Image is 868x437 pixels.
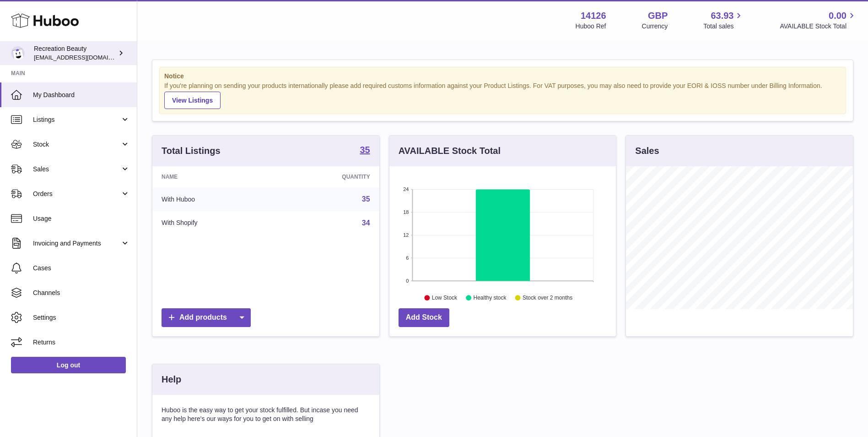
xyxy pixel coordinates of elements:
[33,264,130,273] span: Cases
[399,308,449,327] a: Add Stock
[33,165,120,174] span: Sales
[642,22,668,31] div: Currency
[11,46,25,60] img: internalAdmin-14126@internal.huboo.com
[33,239,120,248] span: Invoicing and Payments
[780,22,857,31] span: AVAILABLE Stock Total
[362,219,370,227] a: 34
[162,406,370,423] p: Huboo is the easy way to get your stock fulfilled. But incase you need any help here's our ways f...
[11,357,126,373] a: Log out
[152,187,275,211] td: With Huboo
[829,10,846,22] span: 0.00
[703,22,744,31] span: Total sales
[403,209,409,215] text: 18
[33,91,130,99] span: My Dashboard
[152,166,275,187] th: Name
[162,308,251,327] a: Add products
[33,190,120,198] span: Orders
[33,338,130,347] span: Returns
[403,232,409,238] text: 12
[33,140,120,149] span: Stock
[780,10,857,31] a: 0.00 AVAILABLE Stock Total
[33,115,120,124] span: Listings
[473,295,507,301] text: Healthy stock
[648,10,668,22] strong: GBP
[581,10,606,22] strong: 14126
[360,145,370,154] strong: 35
[164,82,841,109] div: If you're planning on sending your products internationally please add required customs informati...
[162,373,181,386] h3: Help
[711,10,733,22] span: 63.93
[703,10,744,31] a: 63.93 Total sales
[162,145,221,157] h3: Total Listings
[34,54,135,61] span: [EMAIL_ADDRESS][DOMAIN_NAME]
[403,186,409,192] text: 24
[275,166,379,187] th: Quantity
[33,313,130,322] span: Settings
[152,211,275,235] td: With Shopify
[34,44,116,62] div: Recreation Beauty
[406,278,409,284] text: 0
[432,295,458,301] text: Low Stock
[33,289,130,297] span: Channels
[399,145,501,157] h3: AVAILABLE Stock Total
[635,145,659,157] h3: Sales
[33,214,130,223] span: Usage
[164,92,221,109] a: View Listings
[406,255,409,261] text: 6
[360,145,370,156] a: 35
[164,72,841,81] strong: Notice
[576,22,606,31] div: Huboo Ref
[362,195,370,203] a: 35
[523,295,572,301] text: Stock over 2 months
